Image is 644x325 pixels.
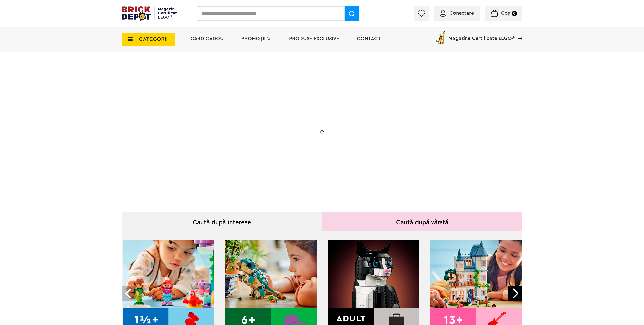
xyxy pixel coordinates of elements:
div: Află detalii [158,158,259,164]
a: PROMOȚII % [241,36,271,41]
div: Caută după vârstă [322,212,522,231]
small: 0 [512,11,517,16]
span: CATEGORII [139,36,168,42]
a: Magazine Certificate LEGO® [515,29,522,34]
a: Contact [357,36,381,41]
h2: Seria de sărbători: Fantomă luminoasă. Promoția este valabilă în perioada [DATE] - [DATE]. [158,125,259,147]
span: Magazine Certificate LEGO® [448,29,515,41]
h1: Cadou VIP 40772 [158,102,259,120]
span: Coș [501,11,510,16]
div: Caută după interese [122,212,322,231]
span: Conectare [449,11,474,16]
a: Produse exclusive [289,36,339,41]
a: Conectare [440,11,474,16]
a: Card Cadou [191,36,224,41]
